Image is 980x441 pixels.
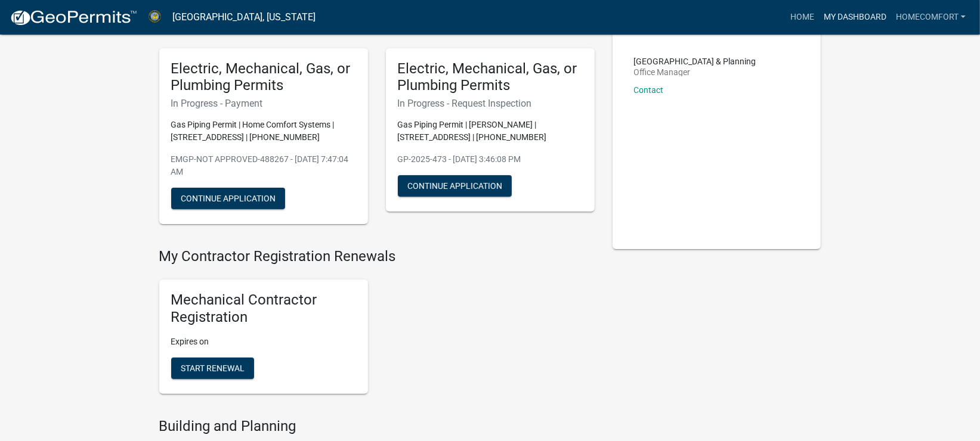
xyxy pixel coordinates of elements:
a: [GEOGRAPHIC_DATA], [US_STATE] [172,7,316,27]
h6: In Progress - Payment [171,98,356,109]
a: homecomfort [891,6,970,29]
p: Gas Piping Permit | Home Comfort Systems | [STREET_ADDRESS] | [PHONE_NUMBER] [171,119,356,144]
a: Contact [634,85,664,95]
p: Office Manager [634,68,756,76]
h4: My Contractor Registration Renewals [159,248,595,265]
span: Start Renewal [181,363,245,372]
img: Abbeville County, South Carolina [147,9,163,25]
h6: In Progress - Request Inspection [398,98,583,109]
button: Continue Application [171,188,285,209]
a: Home [786,6,819,29]
p: Expires on [171,336,356,348]
h5: Mechanical Contractor Registration [171,291,356,326]
h4: Building and Planning [159,418,595,435]
wm-registration-list-section: My Contractor Registration Renewals [159,248,595,403]
h5: Electric, Mechanical, Gas, or Plumbing Permits [398,60,583,95]
button: Continue Application [398,175,512,197]
p: Gas Piping Permit | [PERSON_NAME] | [STREET_ADDRESS] | [PHONE_NUMBER] [398,119,583,144]
a: My Dashboard [819,6,891,29]
h5: Electric, Mechanical, Gas, or Plumbing Permits [171,60,356,95]
p: EMGP-NOT APPROVED-488267 - [DATE] 7:47:04 AM [171,153,356,178]
p: GP-2025-473 - [DATE] 3:46:08 PM [398,153,583,166]
p: [GEOGRAPHIC_DATA] & Planning [634,57,756,66]
button: Start Renewal [171,358,254,379]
